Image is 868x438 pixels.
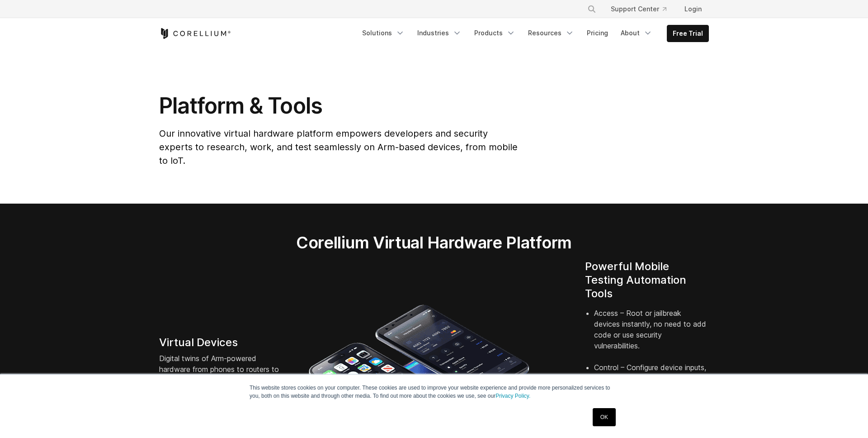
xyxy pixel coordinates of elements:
[585,260,709,300] h4: Powerful Mobile Testing Automation Tools
[469,25,521,41] a: Products
[594,362,709,405] li: Control – Configure device inputs, identifiers, sensors, location, and environment.
[594,308,709,362] li: Access – Root or jailbreak devices instantly, no need to add code or use security vulnerabilities.
[357,25,709,42] div: Navigation Menu
[581,25,613,41] a: Pricing
[593,408,616,426] a: OK
[584,1,600,17] button: Search
[576,1,709,17] div: Navigation Menu
[412,25,467,41] a: Industries
[357,25,410,41] a: Solutions
[495,393,530,399] a: Privacy Policy.
[159,353,283,386] p: Digital twins of Arm-powered hardware from phones to routers to automotive systems.
[159,128,518,166] span: Our innovative virtual hardware platform empowers developers and security experts to research, wo...
[615,25,658,41] a: About
[667,25,708,42] a: Free Trial
[159,28,231,39] a: Corellium Home
[159,92,519,119] h1: Platform & Tools
[254,233,614,252] h2: Corellium Virtual Hardware Platform
[604,1,674,17] a: Support Center
[677,1,709,17] a: Login
[523,25,580,41] a: Resources
[250,384,618,400] p: This website stores cookies on your computer. These cookies are used to improve your website expe...
[159,336,283,349] h4: Virtual Devices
